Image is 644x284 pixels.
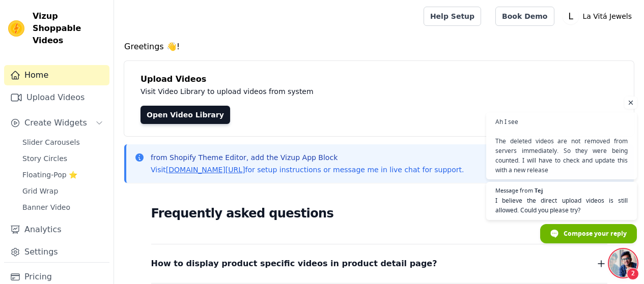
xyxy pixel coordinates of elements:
text: L [568,11,573,21]
span: How to display product specific videos in product detail page? [151,257,437,271]
span: Grid Wrap [22,186,58,196]
button: L La Vitá Jewels [563,7,636,25]
a: Analytics [4,219,109,240]
a: Slider Carousels [16,135,109,149]
a: Grid Wrap [16,184,109,198]
p: from Shopify Theme Editor, add the Vizup App Block [151,152,464,163]
p: Visit Video Library to upload videos from system [141,85,597,98]
span: 2 [627,268,639,280]
button: How to display product specific videos in product detail page? [151,257,607,271]
a: Upload Videos [4,87,109,108]
span: Compose your reply [564,225,627,242]
h2: Frequently asked questions [151,203,607,224]
a: Open Video Library [141,106,230,124]
a: Banner Video [16,200,109,214]
a: Settings [4,242,109,262]
p: Visit for setup instructions or message me in live chat for support. [151,165,464,175]
a: Home [4,65,109,85]
span: Banner Video [22,202,70,212]
a: Story Circles [16,151,109,166]
img: Vizup [8,20,24,37]
h4: Upload Videos [141,73,618,85]
a: Help Setup [424,7,481,26]
span: Vizup Shoppable Videos [33,10,105,47]
span: Floating-Pop ⭐ [22,170,77,180]
span: Story Circles [22,153,67,164]
div: Open chat [609,249,637,277]
a: [DOMAIN_NAME][URL] [166,166,245,174]
span: Create Widgets [24,117,87,129]
a: Book Demo [495,7,554,26]
h4: Greetings 👋! [124,41,634,53]
span: I believe the direct upload videos is still allowed. Could you please try? [495,196,628,215]
span: Tej [535,187,543,193]
p: La Vitá Jewels [579,7,636,25]
span: Ah I see The deleted videos are not removed from servers immediately. So they were being counted.... [495,117,628,175]
button: Create Widgets [4,113,109,133]
span: Slider Carousels [22,137,80,147]
span: Message from [495,187,533,193]
a: Floating-Pop ⭐ [16,168,109,182]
